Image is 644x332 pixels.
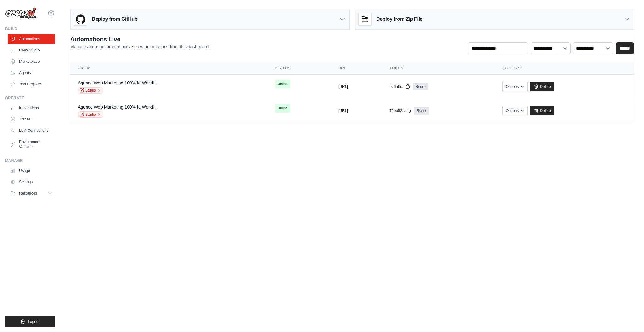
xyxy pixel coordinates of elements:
[8,137,55,152] a: Environment Variables
[8,56,55,67] a: Marketplace
[8,114,55,124] a: Traces
[78,111,103,118] a: Studio
[530,106,554,115] a: Delete
[8,166,55,176] a: Usage
[413,83,428,90] a: Reset
[495,62,634,75] th: Actions
[268,62,331,75] th: Status
[8,177,55,187] a: Settings
[8,68,55,78] a: Agents
[8,126,55,136] a: LLM Connections
[8,103,55,113] a: Integrations
[74,13,87,25] img: GitHub Logo
[5,95,55,100] div: Operate
[275,80,290,88] span: Online
[530,82,554,91] a: Delete
[5,26,55,31] div: Build
[5,7,36,19] img: Logo
[8,34,55,44] a: Automations
[389,108,411,113] button: 72eb52...
[389,84,410,89] button: 9b6af5...
[28,319,40,324] span: Logout
[92,15,137,23] h3: Deploy from GitHub
[382,62,495,75] th: Token
[376,15,422,23] h3: Deploy from Zip File
[5,316,55,327] button: Logout
[8,188,55,198] button: Resources
[70,35,210,44] h2: Automations Live
[70,44,210,50] p: Manage and monitor your active crew automations from this dashboard.
[331,62,382,75] th: URL
[275,104,290,113] span: Online
[8,45,55,55] a: Crew Studio
[613,302,644,332] div: Widget de chat
[613,302,644,332] iframe: Chat Widget
[70,62,268,75] th: Crew
[5,158,55,163] div: Manage
[414,107,429,115] a: Reset
[19,191,37,196] span: Resources
[8,79,55,89] a: Tool Registry
[78,80,158,85] a: Agence Web Marketing 100% Ia Workfl...
[78,104,158,110] a: Agence Web Marketing 100% Ia Workfl...
[78,87,103,94] a: Studio
[502,106,528,115] button: Options
[502,82,528,91] button: Options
